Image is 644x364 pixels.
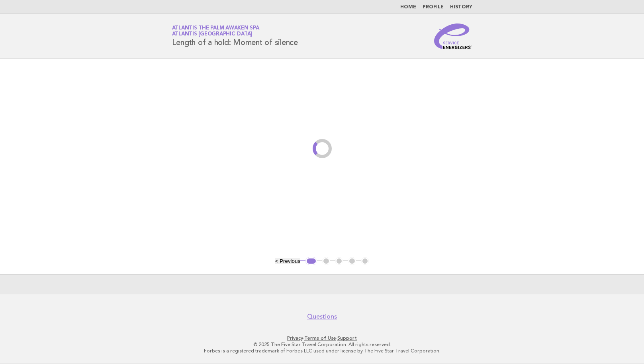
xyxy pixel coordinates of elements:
[78,341,566,348] p: © 2025 The Five Star Travel Corporation. All rights reserved.
[78,335,566,341] p: · ·
[337,335,357,341] a: Support
[307,313,337,321] a: Questions
[287,335,303,341] a: Privacy
[172,25,259,37] a: Atlantis The Palm Awaken SpaAtlantis [GEOGRAPHIC_DATA]
[172,26,298,47] h1: Length of a hold: Moment of silence
[304,335,336,341] a: Terms of Use
[400,5,416,10] a: Home
[450,5,472,10] a: History
[434,23,472,49] img: Service Energizers
[78,348,566,354] p: Forbes is a registered trademark of Forbes LLC used under license by The Five Star Travel Corpora...
[172,32,253,37] span: Atlantis [GEOGRAPHIC_DATA]
[423,5,444,10] a: Profile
